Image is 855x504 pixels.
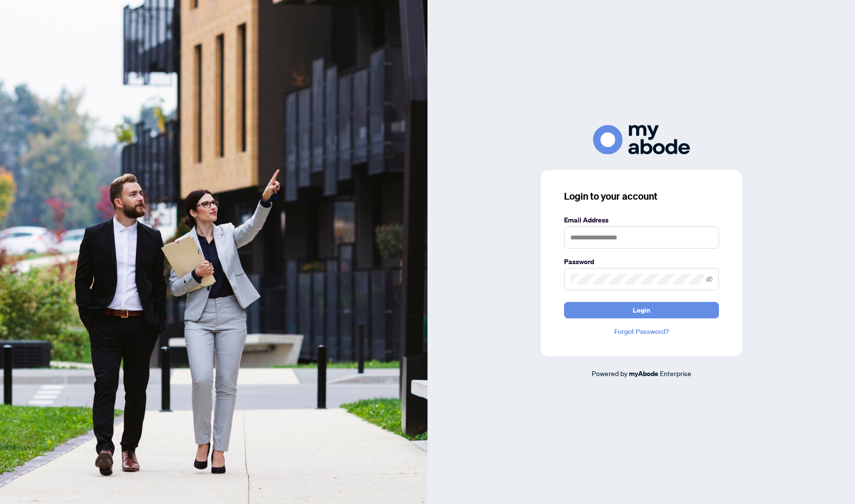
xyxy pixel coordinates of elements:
[564,215,719,225] label: Email Address
[660,369,691,378] span: Enterprise
[633,302,650,318] span: Login
[706,276,713,283] span: eye-invisible
[592,369,627,378] span: Powered by
[593,125,690,155] img: ma-logo
[629,368,658,379] a: myAbode
[564,256,719,267] label: Password
[564,302,719,318] button: Login
[564,189,719,203] h3: Login to your account
[564,326,719,337] a: Forgot Password?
